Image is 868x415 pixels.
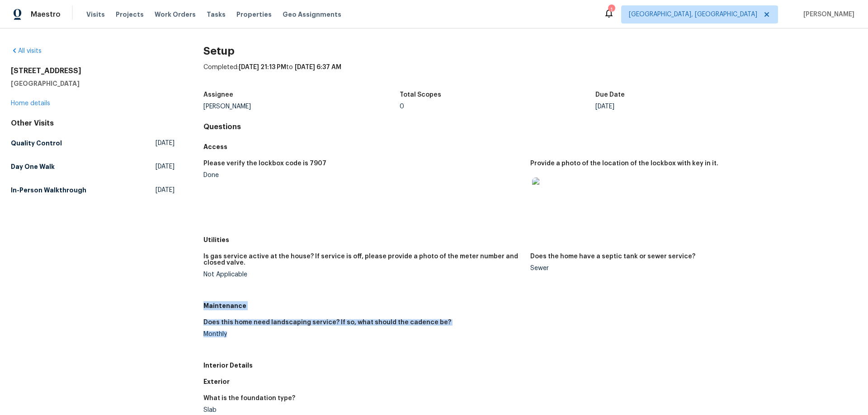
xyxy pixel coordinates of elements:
[295,64,341,70] span: [DATE] 6:37 AM
[11,48,42,54] a: All visits
[155,10,196,19] span: Work Orders
[203,361,857,370] h5: Interior Details
[203,235,857,244] h5: Utilities
[400,103,596,110] div: 0
[203,271,523,278] div: Not Applicable
[11,135,175,151] a: Quality Control[DATE]
[400,92,441,98] h5: Total Scopes
[156,186,175,195] span: [DATE]
[11,100,50,107] a: Home details
[203,407,523,413] div: Slab
[236,10,272,19] span: Properties
[116,10,144,19] span: Projects
[629,10,757,19] span: [GEOGRAPHIC_DATA], [GEOGRAPHIC_DATA]
[239,64,286,70] span: [DATE] 21:13 PM
[203,331,523,337] div: Monthly
[156,162,175,171] span: [DATE]
[530,253,695,260] h5: Does the home have a septic tank or sewer service?
[203,319,451,326] h5: Does this home need landscaping service? If so, what should the cadence be?
[203,253,523,266] h5: Is gas service active at the house? If service is off, please provide a photo of the meter number...
[530,160,718,167] h5: Provide a photo of the location of the lockbox with key in it.
[11,66,175,75] h2: [STREET_ADDRESS]
[86,10,105,19] span: Visits
[11,159,175,175] a: Day One Walk[DATE]
[203,172,523,178] div: Done
[203,103,400,110] div: [PERSON_NAME]
[530,265,850,271] div: Sewer
[203,63,857,86] div: Completed: to
[11,119,175,128] div: Other Visits
[203,92,233,98] h5: Assignee
[800,10,854,19] span: [PERSON_NAME]
[608,5,614,14] div: 1
[11,186,86,195] h5: In-Person Walkthrough
[31,10,61,19] span: Maestro
[203,142,857,151] h5: Access
[156,139,175,148] span: [DATE]
[203,377,857,386] h5: Exterior
[11,139,62,148] h5: Quality Control
[203,301,857,310] h5: Maintenance
[207,11,226,18] span: Tasks
[283,10,341,19] span: Geo Assignments
[203,122,857,131] h4: Questions
[203,395,295,401] h5: What is the foundation type?
[595,103,792,110] div: [DATE]
[11,182,175,198] a: In-Person Walkthrough[DATE]
[595,92,625,98] h5: Due Date
[11,162,55,171] h5: Day One Walk
[11,79,175,88] h5: [GEOGRAPHIC_DATA]
[203,47,857,56] h2: Setup
[203,160,326,167] h5: Please verify the lockbox code is 7907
